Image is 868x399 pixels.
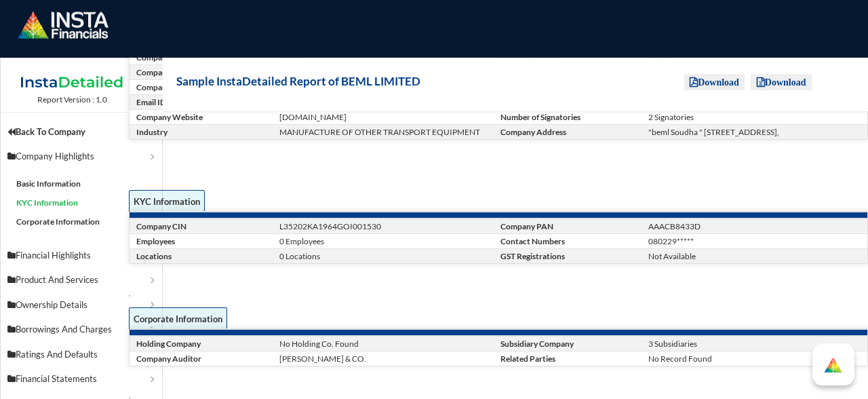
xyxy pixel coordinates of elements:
[1,367,162,392] a: Financial Statements
[7,323,148,337] p: Borrowings And Charges
[1,268,162,293] a: Product And Services
[646,248,867,263] td: Not Available
[498,351,646,366] td: Related Parties
[130,351,277,366] td: Company Auditor
[130,218,277,234] td: Company CIN
[1,145,162,170] a: Company Highlights
[277,351,498,366] td: [PERSON_NAME] & CO.
[16,197,78,208] a: KYC Information
[277,233,498,248] td: 0 Employees
[7,273,148,287] p: Product And Services
[498,124,646,139] td: Company Address
[130,109,277,124] td: Company Website
[7,299,148,312] p: Ownership Details
[277,336,498,351] td: No Holding Co. Found
[690,77,739,87] i: Download
[279,112,347,122] a: [DOMAIN_NAME]
[498,109,646,124] td: Number of Signatories
[130,94,277,109] td: Email ID
[646,109,867,124] td: 2 Signatories
[279,221,496,231] div: L35202KA1964GOI001530
[130,64,277,79] td: Company Type
[498,218,646,234] td: Company PAN
[1,243,162,268] a: Financial Highlights
[823,354,844,375] div: How can we help?
[498,233,646,248] td: Contact Numbers
[498,336,646,351] td: Subsidiary Company
[277,124,498,139] td: MANUFACTURE OF OTHER TRANSPORT EQUIPMENT
[7,373,148,386] p: Financial Statements
[14,94,130,104] td: Report Version : 1.0
[130,233,277,248] td: Employees
[646,351,867,366] td: No Record Found
[130,79,277,94] td: Company SubCategory
[757,77,806,87] i: Download
[648,221,865,231] div: AAACB8433D
[14,69,130,95] img: InstaDetailed
[16,216,100,227] a: Corporate Information
[646,124,867,139] td: "beml Soudha " [STREET_ADDRESS],
[130,336,277,351] td: Holding Company
[7,249,148,263] p: Financial Highlights
[7,348,148,362] p: Ratings And Defaults
[1,318,162,343] a: Borrowings And Charges
[498,248,646,263] td: GST Registrations
[1,342,162,367] a: Ratings And Defaults
[1,119,162,145] a: Back To Company
[7,150,148,164] p: Company Highlights
[16,178,81,189] a: Basic Information
[176,72,420,91] h1: Sample InstaDetailed Report of BEML LIMITED
[823,354,844,375] img: Hc
[130,124,277,139] td: Industry
[646,336,867,351] td: 3 Subsidiaries
[1,292,162,318] a: Ownership Details
[130,248,277,263] td: Locations
[277,248,498,263] td: 0 Locations
[7,126,148,139] p: Back To Company
[129,190,205,216] span: KYC Information
[129,307,227,334] span: Corporate Information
